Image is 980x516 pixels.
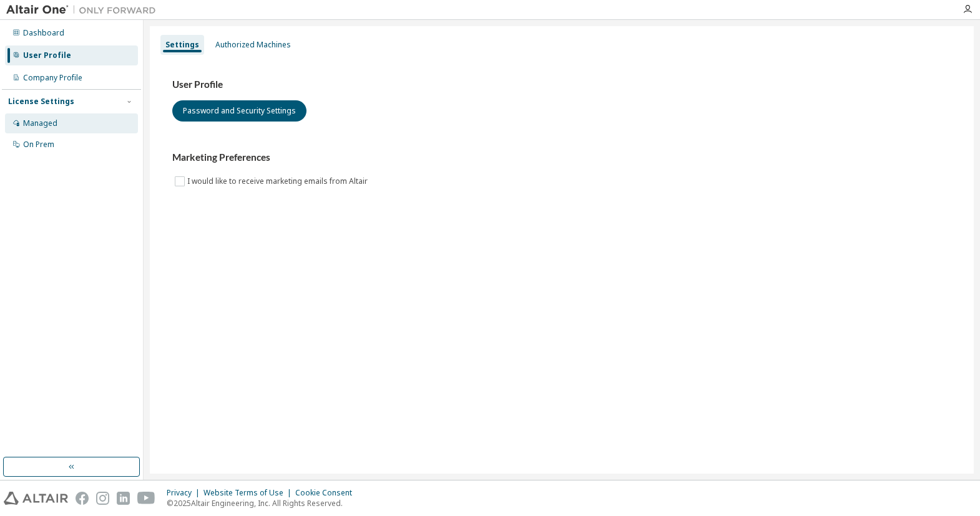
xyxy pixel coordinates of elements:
img: altair_logo.svg [4,492,68,505]
h3: User Profile [172,79,951,91]
div: Website Terms of Use [203,488,295,498]
div: License Settings [8,97,74,107]
button: Password and Security Settings [172,100,306,122]
img: facebook.svg [76,492,89,505]
div: Cookie Consent [295,488,360,498]
div: Authorized Machines [215,40,291,50]
img: instagram.svg [96,492,109,505]
div: Privacy [167,488,203,498]
p: © 2025 Altair Engineering, Inc. All Rights Reserved. [167,498,360,509]
img: youtube.svg [137,492,155,505]
img: linkedin.svg [117,492,130,505]
div: Dashboard [23,28,64,38]
h3: Marketing Preferences [172,151,951,164]
div: Managed [23,118,57,128]
label: I would like to receive marketing emails from Altair [187,174,370,189]
div: Company Profile [23,73,82,83]
div: User Profile [23,50,71,60]
div: On Prem [23,140,54,150]
img: Altair One [6,4,162,16]
div: Settings [165,40,199,50]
